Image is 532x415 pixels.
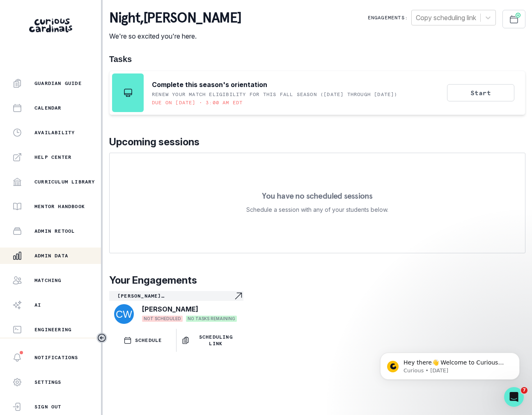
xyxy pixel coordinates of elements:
p: Schedule a session with any of your students below. [246,205,388,215]
p: SCHEDULE [135,337,162,344]
p: Due on [DATE] • 3:00 AM EDT [152,99,243,106]
p: Calendar [34,105,62,111]
p: Scheduling Link [193,334,238,347]
p: You have no scheduled sessions [262,192,372,200]
p: Curriculum Library [34,179,95,185]
p: [PERSON_NAME] [142,304,198,314]
iframe: Intercom live chat [504,387,524,407]
p: [PERSON_NAME] Entrepreneurship/Blog 1-to-1-course [117,293,234,299]
p: Settings [34,379,62,385]
p: Help Center [34,154,71,160]
p: Availability [34,129,75,136]
p: AI [34,302,41,308]
button: Toggle sidebar [96,332,107,343]
img: Curious Cardinals Logo [29,18,72,32]
p: Your Engagements [109,273,525,288]
p: We're so excited you're here. [109,31,241,41]
p: Admin Data [34,252,68,259]
p: Admin Retool [34,228,75,234]
button: Start [447,84,514,101]
p: Sign Out [34,404,62,410]
span: NOT SCHEDULED [142,316,183,322]
p: Engagements: [368,14,408,21]
iframe: Intercom notifications message [368,335,532,393]
span: 7 [521,387,527,394]
p: Engineering [34,326,71,333]
p: Matching [34,277,62,284]
button: Schedule Sessions [502,10,525,28]
svg: Navigate to engagement page [234,291,243,301]
img: svg [114,304,134,324]
p: Notifications [34,354,78,361]
button: Scheduling Link [177,329,243,352]
p: Complete this season's orientation [152,80,267,89]
a: [PERSON_NAME] Entrepreneurship/Blog 1-to-1-courseNavigate to engagement page[PERSON_NAME]NOT SCHE... [109,291,243,326]
button: SCHEDULE [109,329,176,352]
h1: Tasks [109,54,525,64]
span: NO TASKS REMAINING [186,316,237,322]
p: Upcoming sessions [109,135,525,149]
p: Mentor Handbook [34,203,85,210]
p: RENEW YOUR MATCH ELIGIBILITY FOR THIS FALL SEASON ([DATE] through [DATE]) [152,91,398,98]
p: Guardian Guide [34,80,82,87]
p: night , [PERSON_NAME] [109,10,241,26]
